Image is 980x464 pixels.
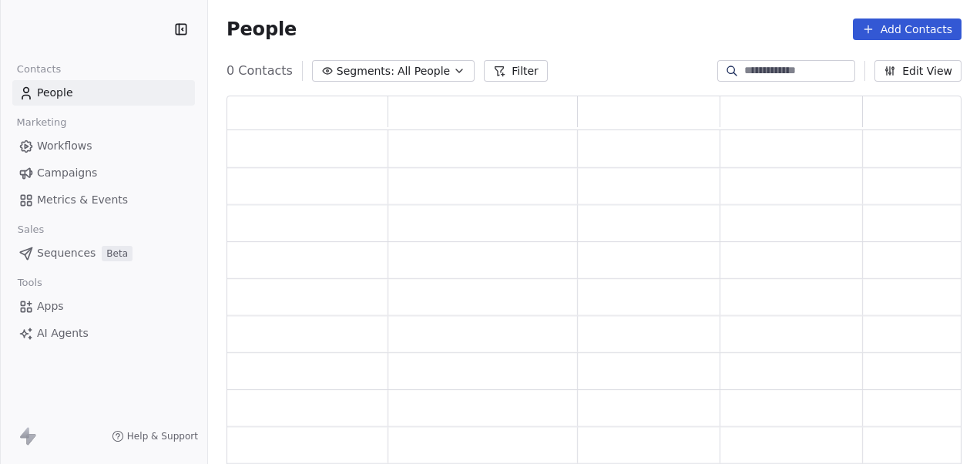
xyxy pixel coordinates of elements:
[11,218,51,241] span: Sales
[12,133,195,159] a: Workflows
[37,165,97,181] span: Campaigns
[12,321,195,346] a: AI Agents
[102,246,133,261] span: Beta
[12,294,195,319] a: Apps
[10,111,73,134] span: Marketing
[337,63,394,79] span: Segments:
[12,80,195,106] a: People
[12,240,195,266] a: SequencesBeta
[11,271,49,294] span: Tools
[874,60,962,82] button: Edit View
[853,18,962,40] button: Add Contacts
[227,62,293,80] span: 0 Contacts
[37,192,128,208] span: Metrics & Events
[398,63,450,79] span: All People
[127,430,198,442] span: Help & Support
[12,187,195,213] a: Metrics & Events
[10,58,68,81] span: Contacts
[37,325,89,341] span: AI Agents
[37,298,64,314] span: Apps
[12,160,195,186] a: Campaigns
[112,430,198,442] a: Help & Support
[37,245,96,261] span: Sequences
[37,138,92,154] span: Workflows
[227,18,297,41] span: People
[37,85,73,101] span: People
[484,60,548,82] button: Filter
